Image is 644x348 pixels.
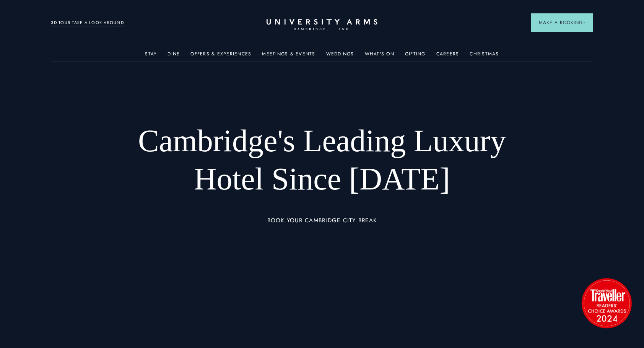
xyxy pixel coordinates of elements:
[470,51,499,61] a: Christmas
[436,51,459,61] a: Careers
[190,51,251,61] a: Offers & Experiences
[326,51,354,61] a: Weddings
[578,274,635,332] img: image-2524eff8f0c5d55edbf694693304c4387916dea5-1501x1501-png
[583,21,585,24] img: Arrow icon
[405,51,426,61] a: Gifting
[51,19,124,26] a: 3D TOUR:TAKE A LOOK AROUND
[365,51,394,61] a: What's On
[539,19,585,26] span: Make a Booking
[267,19,377,31] a: Home
[168,51,180,61] a: Dine
[267,217,377,226] a: BOOK YOUR CAMBRIDGE CITY BREAK
[531,13,593,32] button: Make a BookingArrow icon
[262,51,315,61] a: Meetings & Events
[145,51,157,61] a: Stay
[118,122,526,198] h1: Cambridge's Leading Luxury Hotel Since [DATE]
